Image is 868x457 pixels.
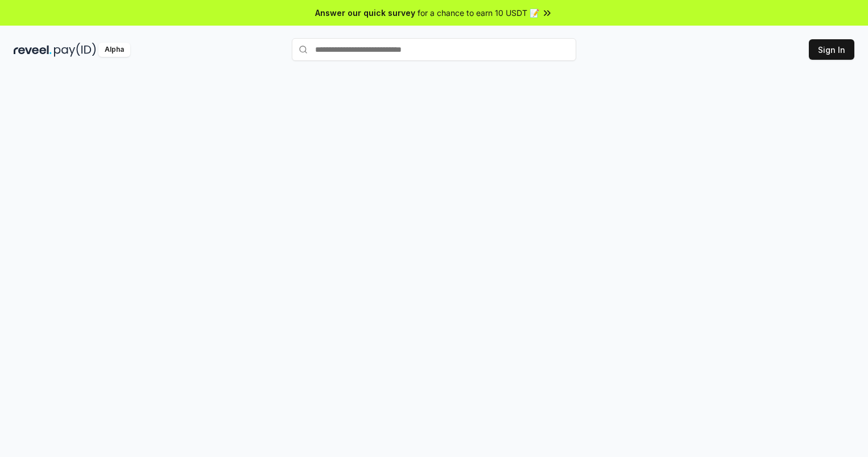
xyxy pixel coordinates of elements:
img: pay_id [54,43,96,57]
img: reveel_dark [14,43,52,57]
span: Answer our quick survey [315,7,415,19]
span: for a chance to earn 10 USDT 📝 [418,7,539,19]
div: Alpha [98,43,130,57]
button: Sign In [809,39,854,60]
